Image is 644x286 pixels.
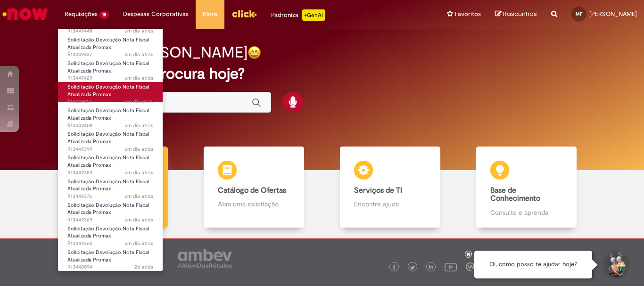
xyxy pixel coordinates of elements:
span: Favoritos [455,9,481,19]
span: um dia atrás [124,216,153,223]
a: Aberto R13449417 : Solicitação Devolução Nota Fiscal Atualizada Promax [58,82,163,102]
img: logo_footer_facebook.png [392,265,396,270]
span: Solicitação Devolução Nota Fiscal Atualizada Promax [67,36,149,51]
b: Catálogo de Ofertas [218,186,286,195]
a: Aberto R13449383 : Solicitação Devolução Nota Fiscal Atualizada Promax [58,153,163,173]
time: 26/08/2025 16:11:26 [124,193,153,200]
span: Despesas Corporativas [123,9,189,19]
a: Aberto R13448094 : Solicitação Devolução Nota Fiscal Atualizada Promax [58,247,163,268]
a: Aberto R13449360 : Solicitação Devolução Nota Fiscal Atualizada Promax [58,224,163,244]
span: Solicitação Devolução Nota Fiscal Atualizada Promax [67,202,149,216]
span: um dia atrás [124,74,153,82]
time: 26/08/2025 16:17:56 [124,98,153,105]
span: um dia atrás [124,98,153,105]
span: R13449376 [67,193,153,200]
span: Solicitação Devolução Nota Fiscal Atualizada Promax [67,178,149,193]
time: 26/08/2025 16:16:18 [124,122,153,129]
p: Abra uma solicitação [218,199,289,209]
span: R13449383 [67,169,153,177]
button: Iniciar Conversa de Suporte [602,251,630,279]
div: Padroniza [271,9,325,21]
a: Aberto R13449369 : Solicitação Devolução Nota Fiscal Atualizada Promax [58,200,163,221]
time: 26/08/2025 16:20:34 [124,27,153,34]
span: um dia atrás [124,240,153,247]
span: Solicitação Devolução Nota Fiscal Atualizada Promax [67,249,149,263]
time: 26/08/2025 16:15:38 [124,146,153,153]
span: um dia atrás [124,169,153,176]
span: Solicitação Devolução Nota Fiscal Atualizada Promax [67,60,149,74]
b: Base de Conhecimento [490,186,540,204]
a: Aberto R13449408 : Solicitação Devolução Nota Fiscal Atualizada Promax [58,106,163,126]
time: 26/08/2025 16:10:48 [124,216,153,223]
span: Requisições [65,9,98,19]
a: Rascunhos [495,10,537,19]
img: logo_footer_ambev_rotulo_gray.png [178,249,232,268]
div: Oi, como posso te ajudar hoje? [474,251,592,278]
span: Rascunhos [503,9,537,18]
span: Solicitação Devolução Nota Fiscal Atualizada Promax [67,154,149,169]
a: Aberto R13449437 : Solicitação Devolução Nota Fiscal Atualizada Promax [58,35,163,55]
p: Encontre ajuda [354,199,426,209]
a: Aberto R13449429 : Solicitação Devolução Nota Fiscal Atualizada Promax [58,58,163,79]
h2: O que você procura hoje? [67,65,577,82]
span: Solicitação Devolução Nota Fiscal Atualizada Promax [67,107,149,122]
span: [PERSON_NAME] [589,10,637,18]
span: um dia atrás [124,146,153,153]
span: um dia atrás [124,27,153,34]
time: 26/08/2025 16:18:52 [124,74,153,82]
time: 26/08/2025 12:12:10 [134,263,153,270]
span: um dia atrás [124,51,153,58]
span: R13449399 [67,146,153,153]
img: logo_footer_workplace.png [466,262,474,271]
time: 26/08/2025 16:09:18 [124,240,153,247]
span: More [203,9,217,19]
span: R13449448 [67,27,153,35]
span: 2d atrás [134,263,153,270]
p: Consulte e aprenda [490,208,562,217]
a: Aberto R13449399 : Solicitação Devolução Nota Fiscal Atualizada Promax [58,129,163,149]
span: MF [576,11,582,17]
img: click_logo_yellow_360x200.png [231,7,257,21]
img: happy-face.png [248,46,261,59]
img: ServiceNow [1,5,50,24]
span: R13448094 [67,263,153,271]
span: um dia atrás [124,193,153,200]
p: +GenAi [302,9,325,21]
span: R13449437 [67,51,153,58]
img: logo_footer_youtube.png [445,261,457,273]
span: R13449429 [67,74,153,82]
span: R13449360 [67,240,153,247]
time: 26/08/2025 16:12:33 [124,169,153,176]
a: Base de Conhecimento Consulte e aprenda [458,147,594,228]
span: Solicitação Devolução Nota Fiscal Atualizada Promax [67,225,149,240]
span: R13449417 [67,98,153,106]
time: 26/08/2025 16:19:46 [124,51,153,58]
img: logo_footer_twitter.png [410,265,415,270]
img: logo_footer_linkedin.png [429,265,434,270]
span: R13449369 [67,216,153,224]
ul: Requisições [58,28,163,271]
a: Aberto R13449376 : Solicitação Devolução Nota Fiscal Atualizada Promax [58,177,163,197]
a: Catálogo de Ofertas Abra uma solicitação [186,147,322,228]
span: R13449408 [67,122,153,130]
a: Serviços de TI Encontre ajuda [322,147,458,228]
a: Tirar dúvidas Tirar dúvidas com Lupi Assist e Gen Ai [50,147,186,228]
span: 15 [99,11,109,19]
span: Solicitação Devolução Nota Fiscal Atualizada Promax [67,131,149,145]
span: um dia atrás [124,122,153,129]
b: Serviços de TI [354,186,402,195]
span: Solicitação Devolução Nota Fiscal Atualizada Promax [67,83,149,98]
